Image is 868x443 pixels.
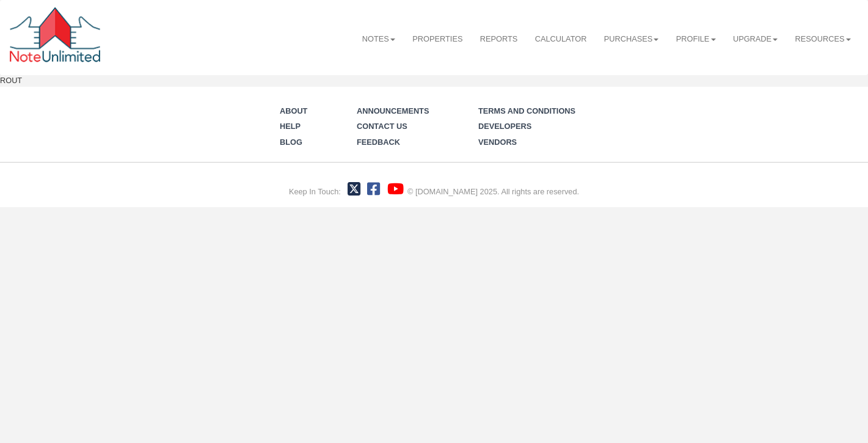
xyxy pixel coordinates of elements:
[407,186,579,197] div: © [DOMAIN_NAME] 2025. All rights are reserved.
[280,137,302,147] a: Blog
[478,106,575,115] a: Terms and Conditions
[289,186,341,197] div: Keep In Touch:
[527,24,596,54] a: Calculator
[357,122,407,131] a: Contact Us
[668,24,724,54] a: Profile
[478,122,531,131] a: Developers
[404,24,471,54] a: Properties
[478,137,517,147] a: Vendors
[357,137,400,147] a: Feedback
[596,24,668,54] a: Purchases
[280,122,301,131] a: Help
[724,24,787,54] a: Upgrade
[280,106,307,115] a: About
[786,24,859,54] a: Resources
[472,24,527,54] a: Reports
[354,24,404,54] a: Notes
[357,106,429,115] a: Announcements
